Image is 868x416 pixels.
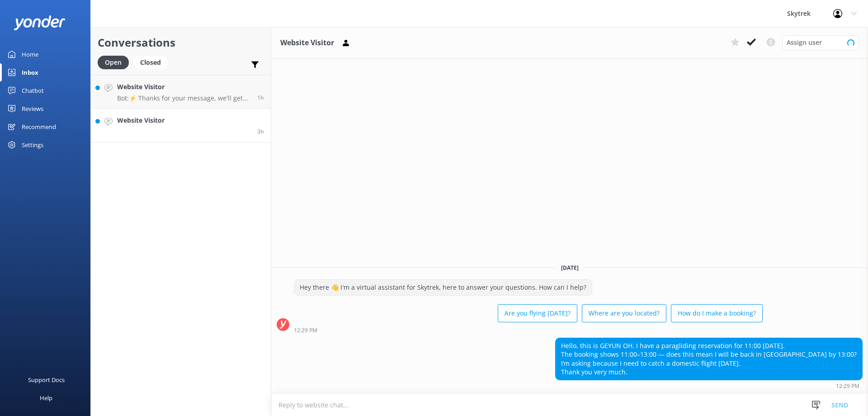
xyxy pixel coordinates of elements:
strong: 12:29 PM [294,328,317,333]
div: Recommend [22,118,56,136]
span: Assign user [787,38,822,48]
h3: Website Visitor [280,37,334,49]
a: Website VisitorBot:⚡ Thanks for your message, we'll get back to you as soon as we can. You're als... [91,75,271,109]
button: Where are you located? [582,304,666,322]
div: Inbox [22,63,38,81]
div: Open [98,56,129,69]
h4: Website Visitor [117,115,165,125]
button: How do I make a booking? [671,304,763,322]
div: Reviews [22,100,43,118]
div: Hey there 👋 I'm a virtual assistant for Skytrek, here to answer your questions. How can I help? [294,280,592,295]
a: Closed [133,57,172,67]
div: Assign User [782,35,859,50]
p: Bot: ⚡ Thanks for your message, we'll get back to you as soon as we can. You're also welcome to k... [117,94,250,102]
div: Hello, this is GEYUN OH. I have a paragliding reservation for 11:00 [DATE]. The booking shows 11:... [556,338,862,380]
div: Sep 18 2025 12:29pm (UTC +12:00) Pacific/Auckland [555,383,863,389]
div: Sep 18 2025 12:29pm (UTC +12:00) Pacific/Auckland [294,327,763,333]
a: Website Visitor3h [91,109,271,143]
span: Sep 18 2025 02:54pm (UTC +12:00) Pacific/Auckland [257,94,264,101]
h2: Conversations [98,34,264,51]
span: Sep 18 2025 12:29pm (UTC +12:00) Pacific/Auckland [257,128,264,135]
img: yonder-white-logo.png [14,15,66,30]
div: Support Docs [28,371,65,389]
div: Closed [133,56,168,69]
div: Chatbot [22,81,44,100]
div: Home [22,45,38,63]
div: Help [40,389,52,407]
button: Are you flying [DATE]? [498,304,577,322]
strong: 12:29 PM [836,383,859,389]
a: Open [98,57,133,67]
div: Settings [22,136,43,154]
h4: Website Visitor [117,82,250,92]
span: [DATE] [556,264,584,272]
